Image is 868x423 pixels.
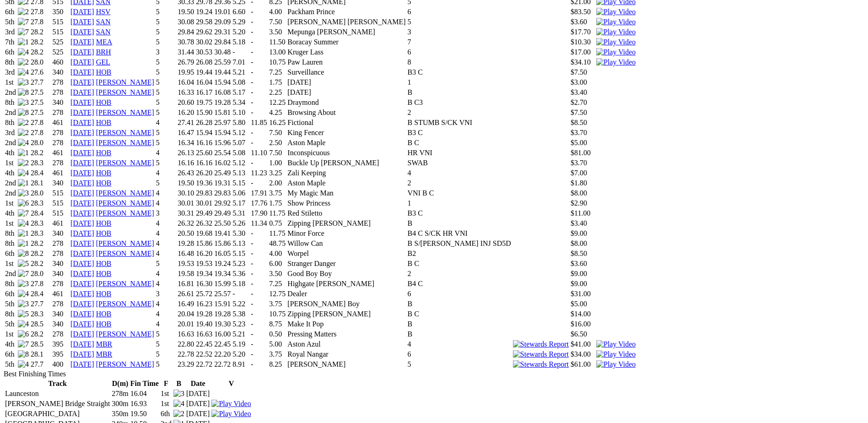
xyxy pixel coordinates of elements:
[269,38,286,47] td: 11.50
[156,7,177,16] td: 5
[70,199,94,207] a: [DATE]
[596,8,636,16] img: Play Video
[96,330,154,338] a: [PERSON_NAME]
[177,7,194,16] td: 19.50
[596,350,636,358] img: Play Video
[250,58,268,67] td: -
[407,17,512,27] td: 5
[5,7,16,16] td: 6th
[70,149,94,157] a: [DATE]
[407,7,512,16] td: 6
[96,260,112,267] a: HOB
[173,410,184,418] img: 2
[96,290,112,298] a: HOB
[96,360,154,368] a: [PERSON_NAME]
[52,58,70,67] td: 460
[18,239,29,248] img: 1
[70,108,94,116] a: [DATE]
[96,179,112,187] a: HOB
[596,360,636,368] a: View replay
[70,189,94,197] a: [DATE]
[96,108,154,116] a: [PERSON_NAME]
[70,229,94,237] a: [DATE]
[96,280,154,287] a: [PERSON_NAME]
[52,68,70,77] td: 340
[596,350,636,358] a: View replay
[156,27,177,37] td: 5
[214,68,231,77] td: 19.44
[70,48,94,56] a: [DATE]
[70,68,94,76] a: [DATE]
[214,38,231,47] td: 29.84
[596,18,636,26] a: Watch Replay on Watchdog
[570,108,595,117] td: $7.50
[177,98,194,107] td: 20.60
[214,27,231,37] td: 29.31
[513,350,569,358] img: Stewards Report
[407,48,512,57] td: 6
[214,17,231,27] td: 29.09
[214,88,231,97] td: 16.08
[70,159,94,167] a: [DATE]
[211,410,251,418] a: Watch Replay on Watchdog
[70,300,94,308] a: [DATE]
[407,88,512,97] td: B
[195,88,213,97] td: 16.17
[596,360,636,369] img: Play Video
[214,58,231,67] td: 25.59
[287,27,406,37] td: Mepunga [PERSON_NAME]
[70,320,94,328] a: [DATE]
[18,18,29,26] img: 7
[30,7,51,16] td: 27.8
[570,68,595,77] td: $7.50
[70,280,94,287] a: [DATE]
[232,48,249,57] td: -
[214,78,231,87] td: 15.94
[96,149,112,157] a: HOB
[18,340,29,348] img: 7
[287,98,406,107] td: Draymond
[211,400,251,407] a: View replay
[596,28,636,36] img: Play Video
[156,78,177,87] td: 5
[52,17,70,27] td: 515
[18,108,29,117] img: 8
[596,38,636,46] img: Play Video
[211,410,251,418] img: Play Video
[52,78,70,87] td: 278
[5,17,16,27] td: 5th
[250,88,268,97] td: -
[596,38,636,46] a: Watch Replay on Watchdog
[232,27,249,37] td: 5.20
[195,108,213,117] td: 15.90
[96,300,154,308] a: [PERSON_NAME]
[287,78,406,87] td: [DATE]
[250,78,268,87] td: -
[195,38,213,47] td: 30.02
[269,58,286,67] td: 10.75
[287,58,406,67] td: Paw Lauren
[177,78,194,87] td: 16.04
[70,58,94,66] a: [DATE]
[30,38,51,47] td: 28.2
[596,340,636,348] a: View replay
[513,360,569,369] img: Stewards Report
[177,17,194,27] td: 30.08
[70,18,94,26] a: [DATE]
[18,48,29,56] img: 4
[173,400,184,408] img: 4
[70,28,94,36] a: [DATE]
[5,38,16,47] td: 7th
[232,68,249,77] td: 5.21
[5,68,16,77] td: 3rd
[96,229,112,237] a: HOB
[250,108,268,117] td: -
[18,68,29,76] img: 4
[596,8,636,16] a: Watch Replay on Watchdog
[96,159,154,167] a: [PERSON_NAME]
[96,320,112,328] a: HOB
[596,48,636,56] a: View replay
[30,88,51,97] td: 27.5
[30,68,51,77] td: 27.6
[70,38,94,46] a: [DATE]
